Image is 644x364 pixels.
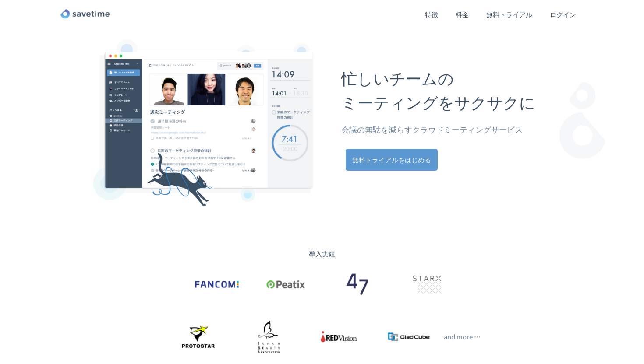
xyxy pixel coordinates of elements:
a: 特徴 [416,4,447,24]
a: ログイン [541,4,585,24]
h1: 忙しいチームの ミーティングをサクサクに [341,66,535,114]
a: 料金 [447,4,478,24]
a: home [59,5,111,24]
div: and more … [444,332,481,341]
div: 導入実績 [18,249,626,258]
a: 無料トライアル [478,4,541,24]
p: 会議の無駄を減らすクラウドミーティングサービス [341,122,523,136]
a: 無料トライアルをはじめる [346,149,438,171]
